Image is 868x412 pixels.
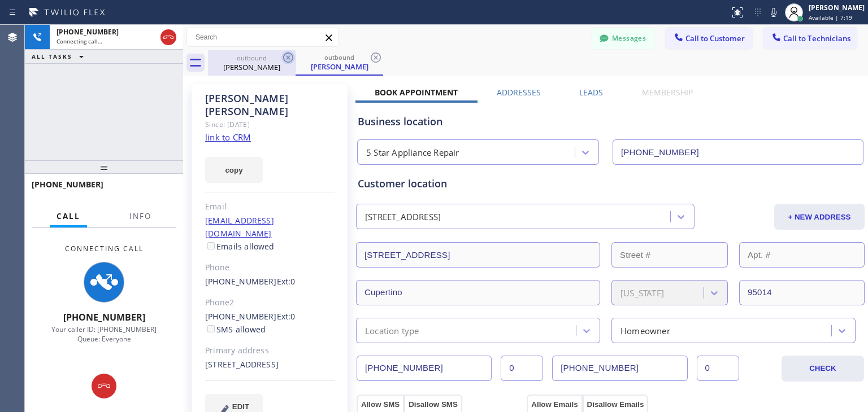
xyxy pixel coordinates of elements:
div: Customer location [358,176,863,191]
button: Call to Customer [666,28,752,49]
a: [PHONE_NUMBER] [205,311,277,322]
button: CHECK [782,356,864,382]
input: Emails allowed [207,242,215,249]
div: [STREET_ADDRESS] [205,358,335,371]
input: City [356,280,600,305]
div: 5 Star Appliance Repair [366,146,459,159]
label: Membership [642,87,693,98]
button: Hang up [92,374,116,398]
button: Call [50,205,87,227]
div: Garry Latshaw [297,50,382,74]
button: Info [123,205,158,227]
input: Phone Number 2 [552,356,687,381]
span: EDIT [232,402,249,411]
div: [STREET_ADDRESS] [365,211,441,223]
div: Garry Latshaw [209,50,294,76]
span: Ext: 0 [277,311,296,322]
button: Messages [592,28,654,49]
span: Ext: 0 [277,276,296,287]
input: Apt. # [739,242,865,268]
input: Search [187,28,338,46]
input: ZIP [739,280,865,305]
button: Hang up [160,29,176,45]
input: Ext. 2 [697,356,739,381]
input: Ext. [501,356,543,381]
div: Homeowner [620,324,670,337]
span: ALL TASKS [32,52,72,60]
button: ALL TASKS [25,50,95,63]
div: Email [205,200,335,213]
span: Available | 7:19 [809,14,852,21]
button: copy [205,157,263,183]
div: outbound [297,53,382,62]
span: Call to Customer [685,33,745,43]
div: Business location [358,114,863,129]
label: Addresses [497,87,541,98]
label: Book Appointment [375,87,458,98]
div: Location type [365,324,419,337]
span: Connecting call… [57,37,102,45]
a: [PHONE_NUMBER] [205,276,277,287]
a: link to CRM [205,132,251,143]
input: SMS allowed [207,325,215,332]
button: + NEW ADDRESS [774,204,865,230]
input: Phone Number [357,356,492,381]
div: [PERSON_NAME] [809,3,865,12]
a: [EMAIL_ADDRESS][DOMAIN_NAME] [205,215,274,239]
input: Street # [611,242,728,268]
span: [PHONE_NUMBER] [57,27,119,37]
div: [PERSON_NAME] [209,62,294,72]
button: Mute [766,5,782,20]
label: Emails allowed [205,241,275,252]
div: Phone [205,261,335,274]
div: [PERSON_NAME] [297,62,382,72]
div: Primary address [205,344,335,357]
div: Phone2 [205,296,335,309]
span: Connecting Call [65,244,144,253]
span: Info [129,211,151,221]
span: Call [57,211,80,221]
label: Leads [579,87,603,98]
span: Your caller ID: [PHONE_NUMBER] Queue: Everyone [51,325,157,344]
div: outbound [209,54,294,62]
span: Call to Technicians [783,33,850,43]
label: SMS allowed [205,324,266,335]
input: Address [356,242,600,268]
div: Since: [DATE] [205,118,335,131]
span: [PHONE_NUMBER] [32,179,103,190]
input: Phone Number [613,139,863,165]
div: [PERSON_NAME] [PERSON_NAME] [205,92,335,118]
button: Call to Technicians [763,28,857,49]
span: [PHONE_NUMBER] [63,311,145,323]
